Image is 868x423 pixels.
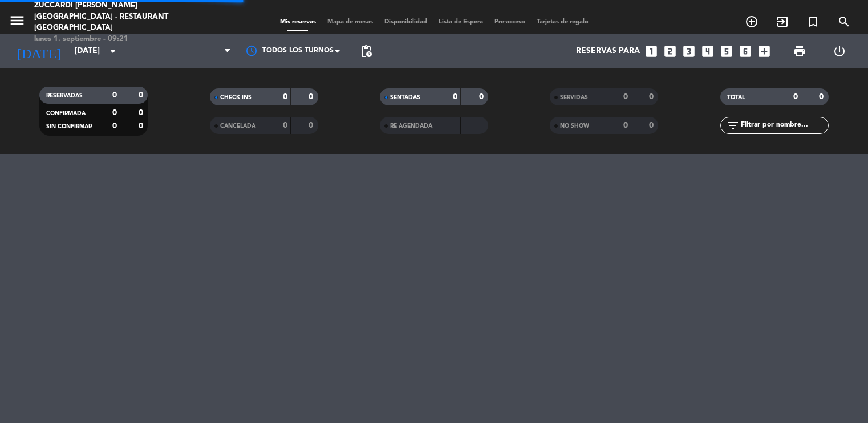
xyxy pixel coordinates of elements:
[819,93,826,101] strong: 0
[112,109,117,117] strong: 0
[560,123,589,129] span: NO SHOW
[531,19,594,25] span: Tarjetas de regalo
[309,93,315,101] strong: 0
[283,121,287,129] strong: 0
[106,44,120,58] i: arrow_drop_down
[453,93,457,101] strong: 0
[757,44,772,59] i: add_box
[663,44,678,59] i: looks_two
[112,122,117,130] strong: 0
[112,91,117,99] strong: 0
[793,44,806,58] span: print
[719,44,734,59] i: looks_5
[623,121,628,129] strong: 0
[9,12,26,33] button: menu
[793,93,798,101] strong: 0
[433,19,489,25] span: Lista de Espera
[820,34,859,68] div: LOG OUT
[309,121,315,129] strong: 0
[700,44,715,59] i: looks_4
[220,95,252,100] span: CHECK INS
[479,93,486,101] strong: 0
[726,119,740,132] i: filter_list
[9,12,26,29] i: menu
[139,91,145,99] strong: 0
[745,15,759,29] i: add_circle_outline
[644,44,659,59] i: looks_one
[833,44,846,58] i: power_settings_new
[806,15,820,29] i: turned_in_not
[740,119,828,132] input: Filtrar por nombre...
[274,19,322,25] span: Mis reservas
[9,39,69,64] i: [DATE]
[649,121,656,129] strong: 0
[649,93,656,101] strong: 0
[46,111,86,116] span: CONFIRMADA
[46,93,83,99] span: RESERVADAS
[390,95,420,100] span: SENTADAS
[283,93,287,101] strong: 0
[390,123,432,129] span: RE AGENDADA
[322,19,379,25] span: Mapa de mesas
[727,95,745,100] span: TOTAL
[139,122,145,130] strong: 0
[682,44,696,59] i: looks_3
[837,15,851,29] i: search
[576,47,640,56] span: Reservas para
[46,124,92,129] span: SIN CONFIRMAR
[34,34,209,45] div: lunes 1. septiembre - 09:21
[489,19,531,25] span: Pre-acceso
[220,123,255,129] span: CANCELADA
[776,15,789,29] i: exit_to_app
[623,93,628,101] strong: 0
[359,44,373,58] span: pending_actions
[139,109,145,117] strong: 0
[738,44,753,59] i: looks_6
[379,19,433,25] span: Disponibilidad
[560,95,588,100] span: SERVIDAS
